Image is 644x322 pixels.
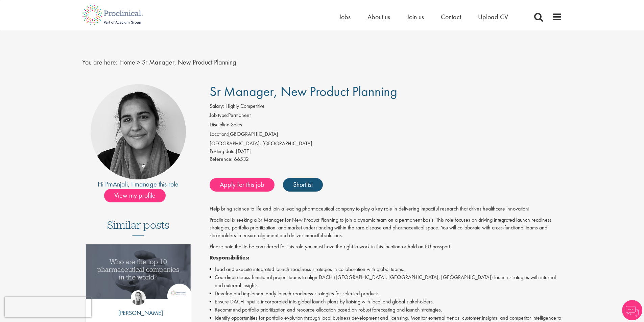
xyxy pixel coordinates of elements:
[210,265,562,273] li: Lead and execute integrated launch readiness strategies in collaboration with global teams.
[210,130,562,140] li: [GEOGRAPHIC_DATA]
[104,189,166,202] span: View my profile
[339,13,351,21] a: Jobs
[210,140,562,148] div: [GEOGRAPHIC_DATA], [GEOGRAPHIC_DATA]
[210,130,228,138] label: Location:
[131,290,146,305] img: Hannah Burke
[225,102,265,109] span: Highly Competitive
[210,243,562,251] p: Please note that to be considered for this role you must have the right to work in this location ...
[119,58,135,67] a: breadcrumb link
[367,13,390,21] a: About us
[210,205,562,213] p: Help bring science to life and join a leading pharmaceutical company to play a key role in delive...
[86,244,191,299] img: Top 10 pharmaceutical companies in the world 2025
[210,148,236,155] span: Posting date:
[91,84,186,179] img: imeage of recruiter Anjali Parbhu
[113,308,163,317] p: [PERSON_NAME]
[82,58,118,67] span: You are here:
[210,178,275,192] a: Apply for this job
[104,190,172,199] a: View my profile
[283,178,323,192] a: Shortlist
[210,155,233,163] label: Reference:
[234,155,249,163] span: 66532
[113,290,163,321] a: Hannah Burke [PERSON_NAME]
[478,13,508,21] a: Upload CV
[82,179,195,189] div: Hi I'm , I manage this role
[5,297,91,317] iframe: reCAPTCHA
[113,180,128,189] a: Anjali
[210,83,397,100] span: Sr Manager, New Product Planning
[441,13,461,21] a: Contact
[622,300,642,320] img: Chatbot
[210,148,562,155] div: [DATE]
[210,112,562,121] li: Permanent
[210,121,562,130] li: Sales
[210,121,231,129] label: Discipline:
[210,298,562,306] li: Ensure DACH input is incorporated into global launch plans by liaising with local and global stak...
[407,13,424,21] a: Join us
[210,290,562,298] li: Develop and implement early launch readiness strategies for selected products.
[86,244,191,304] a: Link to a post
[210,306,562,314] li: Recommend portfolio prioritization and resource allocation based on robust forecasting and launch...
[107,219,169,236] h3: Similar posts
[210,112,228,119] label: Job type:
[142,58,236,67] span: Sr Manager, New Product Planning
[210,102,224,110] label: Salary:
[210,216,562,240] p: Proclinical is seeking a Sr Manager for New Product Planning to join a dynamic team on a permanen...
[137,58,140,67] span: >
[210,254,249,261] strong: Responsibilities:
[210,273,562,290] li: Coordinate cross-functional project teams to align DACH ([GEOGRAPHIC_DATA], [GEOGRAPHIC_DATA], [G...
